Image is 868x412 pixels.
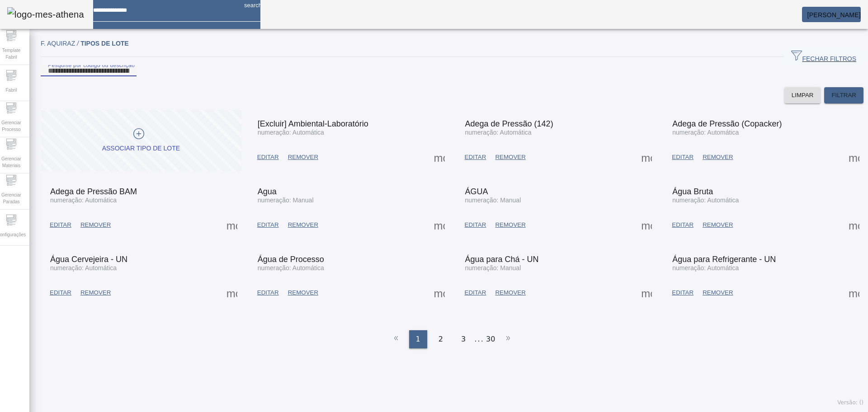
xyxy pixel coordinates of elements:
button: LIMPAR [784,87,821,103]
button: Mais [638,217,655,233]
li: 30 [486,330,495,348]
button: EDITAR [667,217,698,233]
span: REMOVER [80,288,111,297]
button: EDITAR [45,285,76,301]
button: Mais [224,285,240,301]
span: REMOVER [495,153,525,162]
span: REMOVER [288,220,318,229]
span: REMOVER [495,288,525,297]
button: REMOVER [698,285,737,301]
span: [Excluir] Ambiental-Laboratório [258,119,368,128]
button: Mais [638,149,655,165]
div: Associar tipo de lote [102,144,180,153]
span: Adega de Pressão (Copacker) [672,119,782,128]
button: FECHAR FILTROS [784,49,863,65]
button: EDITAR [460,149,491,165]
span: REMOVER [495,220,525,229]
span: Água Bruta [672,187,713,196]
button: REMOVER [283,149,323,165]
span: FILTRAR [831,91,856,100]
button: EDITAR [460,285,491,301]
button: EDITAR [460,217,491,233]
span: LIMPAR [792,91,814,100]
span: Água para Refrigerante - UN [672,255,776,264]
button: Mais [846,217,862,233]
span: EDITAR [50,220,71,229]
span: F. Aquiraz [41,40,80,47]
span: EDITAR [50,288,71,297]
span: TIPOS DE LOTE [80,40,129,47]
span: REMOVER [703,153,733,162]
span: Adega de Pressão BAM [50,187,137,196]
button: EDITAR [45,217,76,233]
em: / [77,40,79,47]
span: Água Cervejeira - UN [50,255,127,264]
span: EDITAR [257,288,279,297]
span: FECHAR FILTROS [791,50,856,64]
button: Mais [846,149,862,165]
span: Água de Processo [258,255,324,264]
span: REMOVER [288,288,318,297]
span: numeração: Automática [672,264,739,272]
span: ÁGUA [465,187,488,196]
span: EDITAR [672,153,693,162]
mat-label: Pesquise por código ou descrição [48,62,135,68]
span: numeração: Automática [50,197,117,204]
span: numeração: Manual [465,264,521,272]
button: REMOVER [283,285,323,301]
button: EDITAR [253,285,283,301]
span: REMOVER [80,220,111,229]
span: EDITAR [672,288,693,297]
button: Associar tipo de lote [41,110,241,171]
button: REMOVER [491,149,530,165]
img: logo-mes-athena [7,7,84,22]
span: numeração: Manual [465,197,521,204]
button: Mais [846,285,862,301]
span: REMOVER [703,288,733,297]
span: Água para Chá - UN [465,255,539,264]
button: Mais [638,285,655,301]
button: EDITAR [667,285,698,301]
span: [PERSON_NAME] [807,11,861,19]
span: 3 [461,334,466,345]
span: EDITAR [465,288,486,297]
span: numeração: Automática [50,264,117,272]
span: Fabril [3,84,19,96]
span: EDITAR [257,220,279,229]
span: 2 [439,334,443,345]
button: REMOVER [76,217,115,233]
button: FILTRAR [824,87,863,103]
span: Versão: () [837,399,863,406]
span: numeração: Automática [258,264,324,272]
span: EDITAR [672,220,693,229]
button: EDITAR [253,149,283,165]
button: REMOVER [76,285,115,301]
li: ... [475,330,484,348]
button: Mais [431,285,448,301]
span: numeração: Automática [258,129,324,136]
span: REMOVER [703,220,733,229]
button: REMOVER [283,217,323,233]
span: numeração: Manual [258,197,314,204]
span: numeração: Automática [672,129,739,136]
span: EDITAR [465,153,486,162]
button: REMOVER [698,217,737,233]
span: Agua [258,187,277,196]
button: Mais [431,217,448,233]
span: Adega de Pressão (142) [465,119,553,128]
button: REMOVER [491,217,530,233]
button: EDITAR [253,217,283,233]
button: EDITAR [667,149,698,165]
span: numeração: Automática [465,129,532,136]
span: EDITAR [257,153,279,162]
button: Mais [224,217,240,233]
span: numeração: Automática [672,197,739,204]
span: EDITAR [465,220,486,229]
button: REMOVER [698,149,737,165]
button: Mais [431,149,448,165]
span: REMOVER [288,153,318,162]
button: REMOVER [491,285,530,301]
